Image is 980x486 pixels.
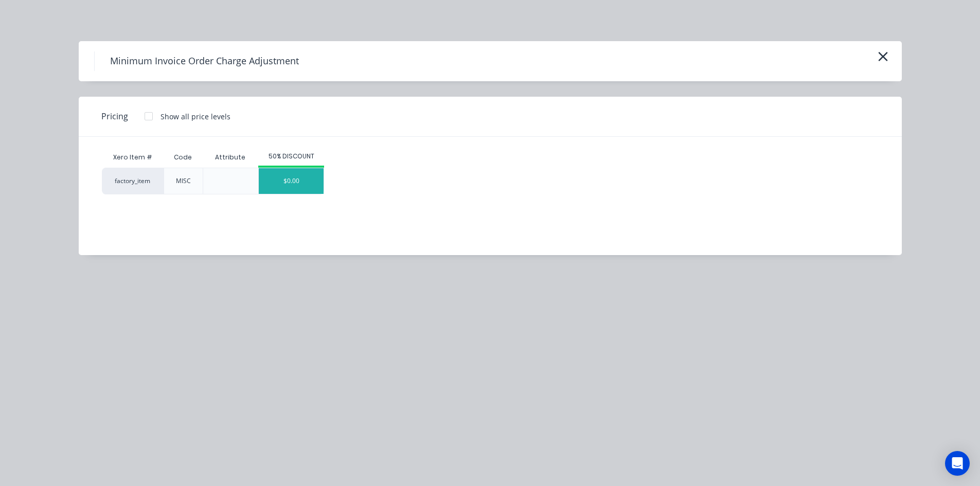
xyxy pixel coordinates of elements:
[259,168,324,194] div: $0.00
[176,176,191,186] div: MISC
[207,145,254,170] div: Attribute
[258,152,324,161] div: 50% DISCOUNT
[161,111,230,122] div: Show all price levels
[102,168,164,194] div: factory_item
[94,51,314,71] h4: Minimum Invoice Order Charge Adjustment
[945,451,970,476] div: Open Intercom Messenger
[166,145,200,170] div: Code
[102,147,164,168] div: Xero Item #
[101,110,128,122] span: Pricing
